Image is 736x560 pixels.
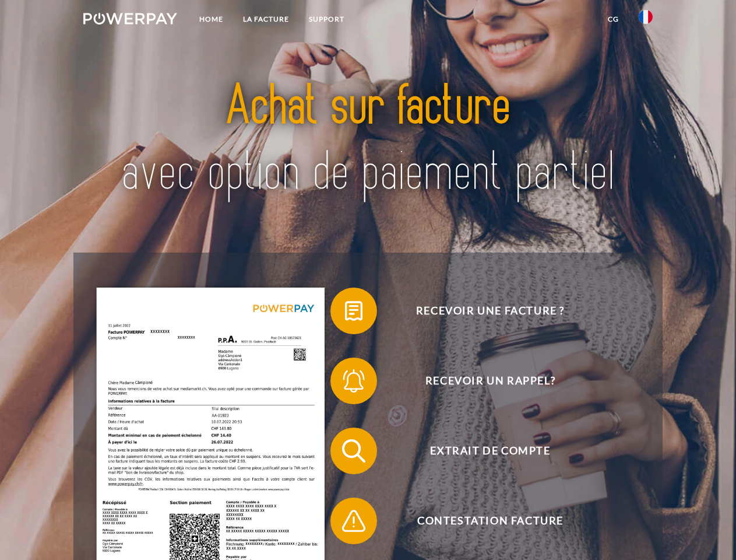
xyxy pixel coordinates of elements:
[347,498,633,544] span: Contestation Facture
[299,9,354,30] a: Support
[347,288,633,334] span: Recevoir une facture ?
[83,13,177,24] img: logo-powerpay-white.svg
[330,358,633,404] button: Recevoir un rappel?
[189,9,233,30] a: Home
[339,436,368,466] img: qb_search.svg
[347,428,633,474] span: Extrait de compte
[639,10,653,24] img: fr
[111,56,625,223] img: title-powerpay_fr.svg
[347,358,633,404] span: Recevoir un rappel?
[598,9,629,30] a: CG
[339,506,368,535] img: qb_warning.svg
[330,428,633,474] button: Extrait de compte
[330,498,633,544] button: Contestation Facture
[339,366,368,395] img: qb_bell.svg
[233,9,299,30] a: LA FACTURE
[339,296,368,325] img: qb_bill.svg
[330,288,633,334] button: Recevoir une facture ?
